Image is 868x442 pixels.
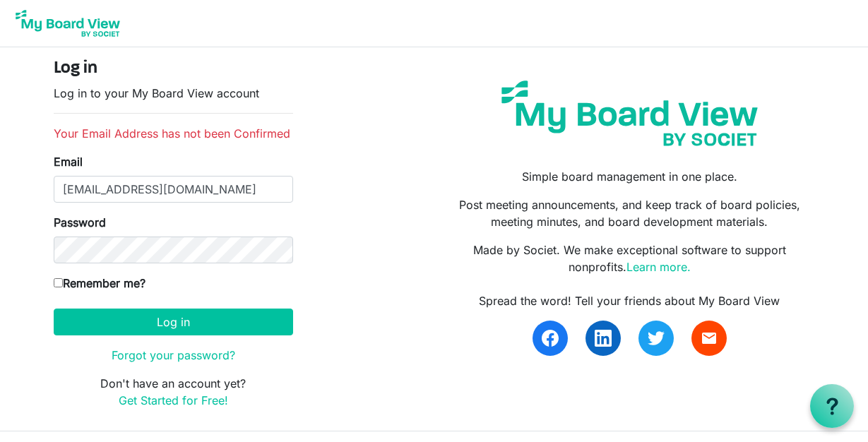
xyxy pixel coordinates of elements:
img: My Board View Logo [11,6,124,41]
button: Log in [54,309,293,335]
span: email [701,330,718,347]
input: Remember me? [54,278,63,287]
img: facebook.svg [542,330,559,347]
img: linkedin.svg [595,330,612,347]
p: Post meeting announcements, and keep track of board policies, meeting minutes, and board developm... [444,196,814,230]
img: my-board-view-societ.svg [491,70,768,157]
h4: Log in [54,59,293,79]
a: Get Started for Free! [119,393,228,407]
label: Remember me? [54,275,145,292]
img: twitter.svg [648,330,665,347]
a: Learn more. [626,260,691,274]
label: Email [54,153,83,170]
p: Log in to your My Board View account [54,85,293,102]
p: Made by Societ. We make exceptional software to support nonprofits. [444,241,814,275]
p: Don't have an account yet? [54,375,293,409]
div: Spread the word! Tell your friends about My Board View [444,292,814,309]
p: Simple board management in one place. [444,168,814,185]
a: Forgot your password? [112,348,235,362]
li: Your Email Address has not been Confirmed [54,125,293,142]
label: Password [54,214,106,231]
a: email [691,321,727,356]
